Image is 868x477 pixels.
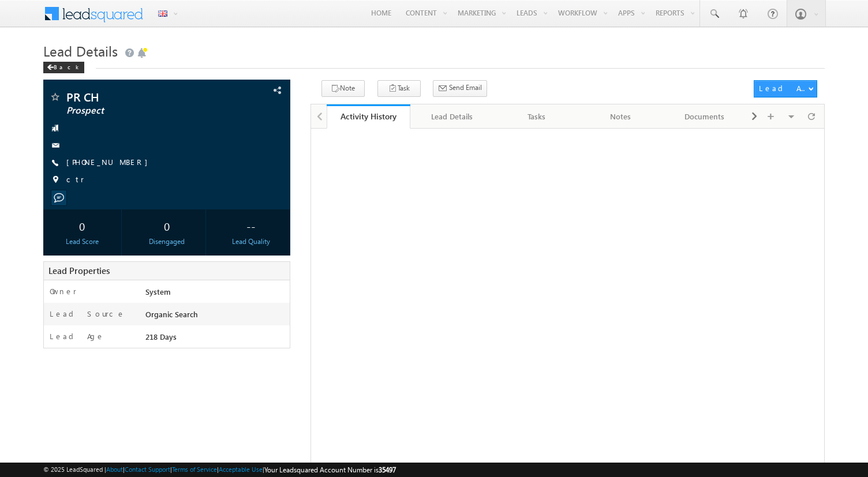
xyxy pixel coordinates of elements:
[50,286,77,296] label: Owner
[50,309,125,319] label: Lead Source
[433,80,487,97] button: Send Email
[50,331,104,341] label: Lead Age
[66,91,219,103] span: PR CH
[672,110,737,123] div: Documents
[504,110,568,123] div: Tasks
[46,215,118,236] div: 0
[321,80,365,97] button: Note
[215,236,287,247] div: Lead Quality
[264,465,396,474] span: Your Leadsquared Account Number is
[43,61,90,71] a: Back
[46,236,118,247] div: Lead Score
[219,465,263,473] a: Acceptable Use
[754,80,817,97] button: Lead Actions
[125,465,170,473] a: Contact Support
[335,111,402,122] div: Activity History
[377,80,421,97] button: Task
[143,286,290,302] div: System
[143,331,290,347] div: 218 Days
[143,309,290,325] div: Organic Search
[48,265,110,276] span: Lead Properties
[420,110,484,123] div: Lead Details
[131,215,203,236] div: 0
[43,42,118,60] span: Lead Details
[449,82,482,93] span: Send Email
[579,104,663,129] a: Notes
[66,157,154,168] span: [PHONE_NUMBER]
[43,62,84,73] div: Back
[379,465,396,474] span: 35497
[106,465,123,473] a: About
[131,236,203,247] div: Disengaged
[410,104,495,129] a: Lead Details
[588,110,653,123] div: Notes
[663,104,747,129] a: Documents
[66,174,84,186] span: ctr
[215,215,287,236] div: --
[759,83,808,93] div: Lead Actions
[66,105,219,117] span: Prospect
[172,465,217,473] a: Terms of Service
[43,464,396,475] span: © 2025 LeadSquared | | | | |
[495,104,579,129] a: Tasks
[327,104,411,129] a: Activity History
